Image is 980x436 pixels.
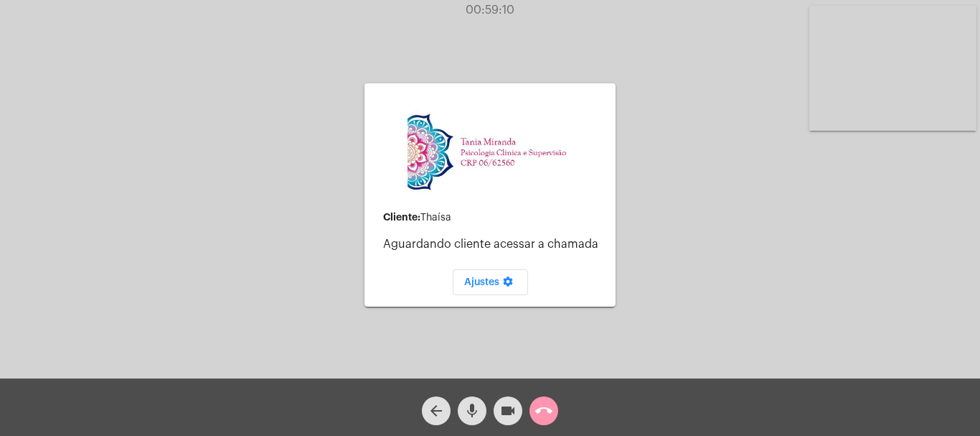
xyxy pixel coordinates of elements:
mat-icon: videocam [499,402,517,419]
span: 00:59:10 [466,4,514,16]
mat-icon: settings [499,276,517,293]
p: Aguardando cliente acessar a chamada [383,238,604,251]
img: 82f91219-cc54-a9e9-c892-318f5ec67ab1.jpg [407,110,573,194]
mat-icon: arrow_back [428,402,445,419]
mat-icon: call_end [535,402,552,419]
span: Ajustes [464,277,517,287]
strong: Cliente: [383,212,420,222]
mat-icon: mic [463,402,481,419]
div: Thaísa [383,212,604,223]
button: Ajustes [453,269,528,295]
